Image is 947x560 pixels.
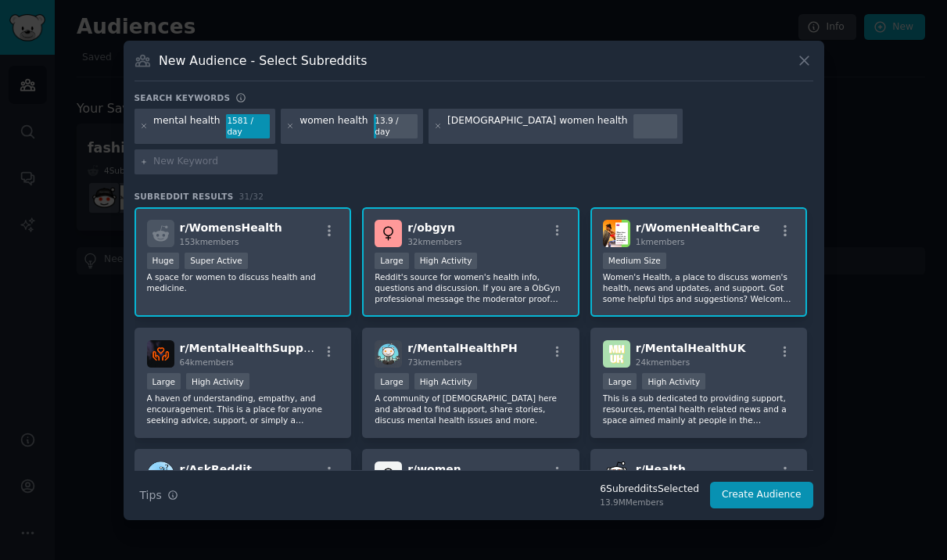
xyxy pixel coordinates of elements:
img: MentalHealthSupport [147,340,174,368]
div: Huge [147,253,180,269]
span: 24k members [636,357,690,367]
p: A space for women to discuss health and medicine. [147,271,339,293]
div: 6 Subreddit s Selected [600,483,699,497]
span: 1k members [636,237,685,246]
span: r/ MentalHealthSupport [180,342,322,354]
img: MentalHealthPH [375,340,402,368]
p: A community of [DEMOGRAPHIC_DATA] here and abroad to find support, share stories, discuss mental ... [375,393,567,425]
div: 13.9 / day [374,114,418,139]
div: Large [603,373,637,389]
img: WomenHealthCare [603,220,630,247]
img: MentalHealthUK [603,340,630,368]
span: r/ WomenHealthCare [636,221,760,234]
p: This is a sub dedicated to providing support, resources, mental health related news and a space a... [603,393,795,425]
img: obgyn [375,220,402,247]
div: High Activity [642,373,705,389]
img: Health [603,461,630,489]
div: Large [375,373,409,389]
h3: Search keywords [135,92,231,103]
span: r/ MentalHealthPH [407,342,517,354]
span: Subreddit Results [135,191,234,202]
span: 153k members [180,237,239,246]
div: women health [300,114,368,139]
span: r/ MentalHealthUK [636,342,746,354]
span: r/ WomensHealth [180,221,282,234]
div: High Activity [414,373,478,389]
span: 31 / 32 [239,192,264,201]
img: women [375,461,402,489]
button: Create Audience [710,482,813,508]
div: Large [375,253,409,269]
button: Tips [135,482,184,509]
span: r/ obgyn [407,221,455,234]
p: A haven of understanding, empathy, and encouragement. This is a place for anyone seeking advice, ... [147,393,339,425]
span: r/ AskReddit [180,463,252,476]
div: Super Active [185,253,248,269]
input: New Keyword [153,155,272,169]
span: Tips [140,487,162,504]
div: Medium Size [603,253,666,269]
span: 73k members [407,357,461,367]
div: 13.9M Members [600,497,699,508]
div: mental health [153,114,221,139]
div: High Activity [186,373,249,389]
h3: New Audience - Select Subreddits [159,52,367,69]
span: 64k members [180,357,234,367]
div: Large [147,373,181,389]
p: Women's Health, a place to discuss women's health, news and updates, and support. Got some helpfu... [603,271,795,304]
img: AskReddit [147,461,174,489]
p: Reddit's source for women's health info, questions and discussion. If you are a ObGyn professiona... [375,271,567,304]
span: r/ Health [636,463,686,476]
span: 32k members [407,237,461,246]
span: r/ women [407,463,461,476]
div: High Activity [414,253,478,269]
div: 1581 / day [226,114,270,139]
div: [DEMOGRAPHIC_DATA] women health [447,114,628,139]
